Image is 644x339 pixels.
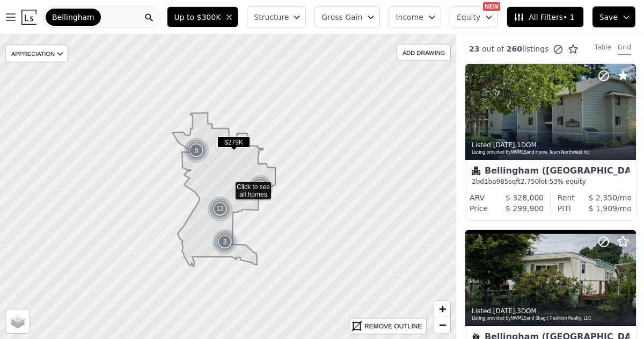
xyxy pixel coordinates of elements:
span: Save [599,12,618,23]
div: 2 [247,175,273,200]
img: g1.png [207,196,233,222]
div: Listing provided by NWMLS and Home Team Northwest Inc [472,149,631,156]
div: 3 [212,229,238,255]
span: $ 2,350 [589,193,617,202]
span: Equity [457,12,480,23]
button: Save [592,6,635,27]
div: Bellingham ([GEOGRAPHIC_DATA][US_STATE]) [472,167,630,177]
span: 985 [496,178,509,185]
div: PITI [558,203,571,214]
span: $ 1,909 [589,204,617,213]
a: Zoom out [434,317,450,333]
button: All Filters• 1 [507,6,583,27]
span: 260 [504,45,522,53]
img: Lotside [21,10,36,25]
button: Up to $300K [167,6,238,27]
span: $279K [217,136,250,148]
img: Condominium [472,167,480,175]
div: Table [595,43,611,55]
div: REMOVE OUTLINE [364,321,422,331]
button: Equity [450,6,498,27]
a: Listed [DATE],1DOMListing provided byNWMLSand Home Team Northwest IncCondominiumBellingham ([GEOG... [465,63,635,221]
div: Rent [558,192,575,203]
div: /mo [575,192,632,203]
div: Listing provided by NWMLS and Skagit Tradition Realty, LLC [472,315,631,322]
button: Gross Gain [314,6,380,27]
div: Grid [618,43,631,55]
img: g1.png [247,175,274,200]
div: Listed , 3 DOM [472,307,631,315]
time: 2025-08-15 00:00 [493,307,515,315]
div: Price [470,203,488,214]
button: Structure [247,6,306,27]
span: Bellingham [52,12,94,23]
div: /mo [571,203,632,214]
time: 2025-08-17 00:00 [493,141,515,149]
span: + [439,302,446,315]
div: 5 [184,138,209,163]
span: − [439,318,446,331]
div: 2 bd 1 ba sqft lot · 53% equity [472,177,630,186]
span: Up to $300K [174,12,221,23]
div: ARV [470,192,485,203]
div: 12 [207,196,233,222]
span: All Filters • 1 [514,12,574,23]
img: g1.png [212,229,238,255]
button: Income [389,6,441,27]
div: $279K [217,136,250,152]
div: out of listings [456,44,579,55]
span: Income [396,12,423,23]
a: Layers [6,309,30,333]
div: ADD DRAWING [397,45,450,60]
span: 23 [469,45,479,53]
img: g1.png [184,138,210,163]
span: $ 328,000 [506,193,544,202]
a: Zoom in [434,301,450,317]
div: APPRECIATION [5,45,68,62]
div: NEW [483,2,500,11]
div: Listed , 1 DOM [472,141,631,149]
span: $ 299,900 [506,204,544,213]
span: 2,750 [521,178,539,185]
span: Gross Gain [321,12,362,23]
span: Structure [254,12,288,23]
